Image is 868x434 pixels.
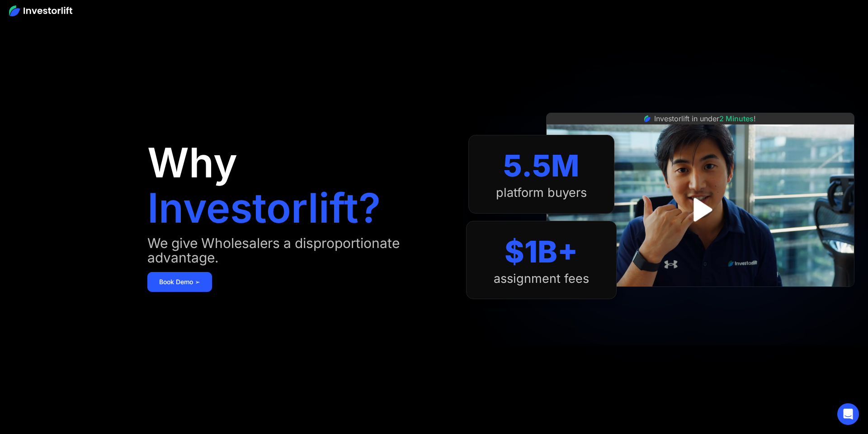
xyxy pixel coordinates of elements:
h1: Why [147,143,237,183]
a: Book Demo ➢ [147,272,212,292]
h1: Investorlift? [147,188,381,229]
div: We give Wholesalers a disproportionate advantage. [147,236,448,265]
span: 2 Minutes [719,114,754,123]
a: open lightbox [680,190,720,230]
div: assignment fees [494,272,589,286]
div: $1B+ [505,234,578,270]
iframe: Customer reviews powered by Trustpilot [632,291,768,302]
div: Investorlift in under ! [654,113,756,124]
div: Open Intercom Messenger [837,403,859,425]
div: platform buyers [496,186,587,200]
div: 5.5M [503,148,579,184]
